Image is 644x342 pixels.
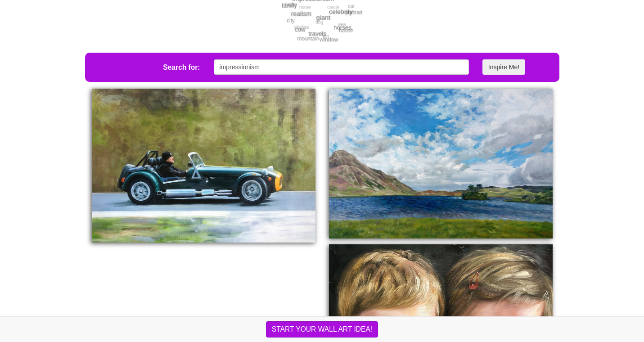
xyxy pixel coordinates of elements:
button: START YOUR WALL ART IDEA! [266,321,378,337]
span: castle [327,4,339,11]
span: sea [338,21,346,28]
span: hill [322,34,328,41]
span: skyline [294,24,309,31]
span: house [338,27,353,35]
span: giant [316,13,330,22]
span: portrait [345,9,362,17]
img: Oil painting of a caterham [92,89,315,243]
img: Oil painting of a mountain [329,89,553,239]
label: Search for: [163,63,200,72]
span: mountain [297,35,319,43]
span: celebrity [329,8,352,17]
span: realism [291,10,311,19]
span: family [282,2,297,10]
span: travels [308,30,326,38]
span: rugby [284,1,297,8]
span: horse [299,4,311,11]
span: city [286,17,294,25]
span: window [320,36,338,45]
span: dog [315,19,323,26]
button: Inspire Me! [482,59,525,75]
span: horses [333,24,351,32]
span: cat [347,3,354,10]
